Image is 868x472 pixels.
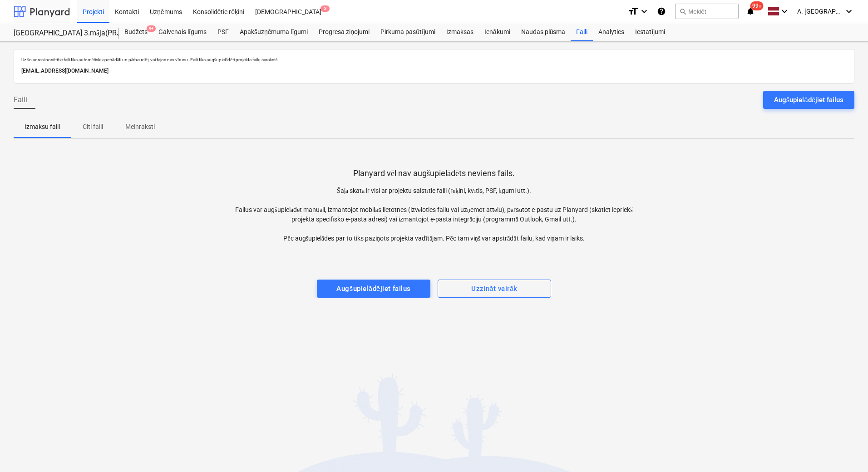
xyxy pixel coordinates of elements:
[119,23,153,41] div: Budžets
[21,57,847,63] p: Uz šo adresi nosūtītie faili tiks automātiski apstrādāti un pārbaudīti, vai tajos nav vīrusu. Fai...
[779,6,790,17] i: keyboard_arrow_down
[336,283,410,295] div: Augšupielādējiet failus
[234,23,313,41] a: Apakšuzņēmuma līgumi
[317,280,430,298] button: Augšupielādējiet failus
[823,428,868,472] iframe: Chat Widget
[628,6,639,17] i: format_size
[375,23,441,41] a: Pirkuma pasūtījumi
[14,94,27,105] span: Faili
[212,23,234,41] a: PSF
[657,6,666,17] i: Zināšanu pamats
[797,8,843,15] span: A. [GEOGRAPHIC_DATA]
[353,168,515,179] p: Planyard vēl nav augšupielādēts neviens fails.
[224,186,644,243] p: Šajā skatā ir visi ar projektu saistītie faili (rēķini, kvītis, PSF, līgumi utt.). Failus var aug...
[630,23,671,41] a: Iestatījumi
[14,29,108,38] div: [GEOGRAPHIC_DATA] 3.māja(PRJ0002552) 2601767
[119,23,153,41] a: Budžets9+
[438,280,551,298] button: Uzzināt vairāk
[675,4,739,19] button: Meklēt
[25,122,60,132] p: Izmaksu faili
[479,23,516,41] a: Ienākumi
[21,66,847,76] p: [EMAIL_ADDRESS][DOMAIN_NAME]
[153,23,212,41] a: Galvenais līgums
[516,23,571,41] a: Naudas plūsma
[593,23,630,41] a: Analytics
[746,6,755,17] i: notifications
[441,23,479,41] a: Izmaksas
[82,122,104,132] p: Citi faili
[774,94,843,106] div: Augšupielādējiet failus
[321,5,330,12] span: 3
[750,1,764,10] span: 99+
[147,25,156,32] span: 9+
[125,122,155,132] p: Melnraksti
[471,283,518,295] div: Uzzināt vairāk
[571,23,593,41] a: Faili
[679,8,686,15] span: search
[763,91,854,109] button: Augšupielādējiet failus
[843,6,854,17] i: keyboard_arrow_down
[639,6,650,17] i: keyboard_arrow_down
[313,23,375,41] a: Progresa ziņojumi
